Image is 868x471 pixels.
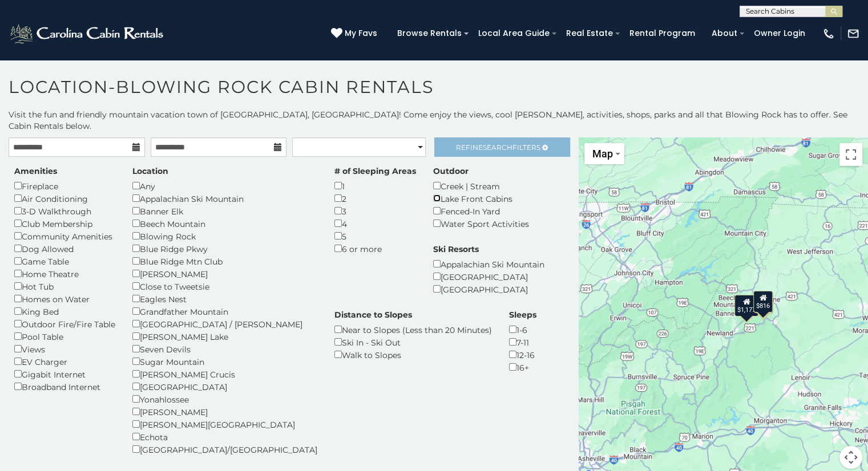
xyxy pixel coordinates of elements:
label: Ski Resorts [433,243,479,255]
div: [GEOGRAPHIC_DATA]/[GEOGRAPHIC_DATA] [132,443,317,456]
div: [PERSON_NAME] Crucis [132,368,317,380]
img: White-1-2.png [9,22,167,45]
div: [PERSON_NAME] [132,267,317,280]
div: 1-6 [509,323,536,336]
div: [GEOGRAPHIC_DATA] [433,270,544,283]
div: Yonahlossee [132,393,317,405]
div: Eagles Nest [132,293,317,305]
div: King Bed [14,305,115,318]
label: Location [132,165,168,177]
a: Real Estate [560,25,619,42]
div: [GEOGRAPHIC_DATA] / [PERSON_NAME] [132,318,317,330]
div: 2 [334,192,416,205]
button: Map camera controls [839,446,862,469]
div: Beech Mountain [132,217,317,230]
div: Sugar Mountain [132,355,317,368]
div: Walk to Slopes [334,348,492,361]
div: $816 [753,291,772,312]
label: # of Sleeping Areas [334,165,416,177]
label: Sleeps [509,309,536,320]
div: [PERSON_NAME] Lake [132,330,317,343]
label: Distance to Slopes [334,309,412,320]
div: EV Charger [14,355,115,368]
div: $692 [753,291,773,313]
div: Blue Ridge Pkwy [132,242,317,255]
div: Community Amenities [14,230,115,242]
img: mail-regular-white.png [847,27,859,40]
div: Lake Front Cabins [433,192,529,205]
div: Any [132,180,317,192]
div: Appalachian Ski Mountain [132,192,317,205]
div: Club Membership [14,217,115,230]
a: Owner Login [748,25,811,42]
div: Echota [132,431,317,443]
div: Gigabit Internet [14,368,115,380]
div: 5 [334,230,416,242]
a: Local Area Guide [473,25,555,42]
button: Toggle fullscreen view [839,143,862,166]
div: Fireplace [14,180,115,192]
a: Rental Program [624,25,701,42]
div: Creek | Stream [433,180,529,192]
div: Home Theatre [14,267,115,280]
div: [PERSON_NAME][GEOGRAPHIC_DATA] [132,418,317,431]
div: Outdoor Fire/Fire Table [14,318,115,330]
label: Amenities [14,165,57,177]
div: Dog Allowed [14,242,115,255]
div: 7-11 [509,336,536,348]
div: Grandfather Mountain [132,305,317,318]
div: [GEOGRAPHIC_DATA] [433,283,544,295]
div: Ski In - Ski Out [334,336,492,348]
div: Blue Ridge Mtn Club [132,255,317,267]
div: Seven Devils [132,343,317,355]
div: 16+ [509,361,536,373]
div: [GEOGRAPHIC_DATA] [132,380,317,393]
div: Homes on Water [14,293,115,305]
button: Change map style [584,143,624,164]
div: Views [14,343,115,355]
a: Browse Rentals [391,25,467,42]
div: Fenced-In Yard [433,205,529,217]
span: Refine Filters [456,143,540,152]
div: 12-16 [509,348,536,361]
div: [PERSON_NAME] [132,405,317,418]
div: 6 or more [334,242,416,255]
span: Search [483,143,512,152]
div: Broadband Internet [14,380,115,393]
div: Water Sport Activities [433,217,529,230]
a: About [706,25,743,42]
div: Near to Slopes (Less than 20 Minutes) [334,323,492,336]
div: Pool Table [14,330,115,343]
div: 1 [334,180,416,192]
div: Air Conditioning [14,192,115,205]
div: Appalachian Ski Mountain [433,258,544,270]
div: Close to Tweetsie [132,280,317,293]
label: Outdoor [433,165,469,177]
div: Hot Tub [14,280,115,293]
div: Banner Elk [132,205,317,217]
span: My Favs [345,27,377,39]
div: Game Table [14,255,115,267]
div: $1,177 [734,294,758,316]
div: 4 [334,217,416,230]
div: 3-D Walkthrough [14,205,115,217]
img: phone-regular-white.png [822,27,835,40]
a: My Favs [331,27,380,40]
div: Blowing Rock [132,230,317,242]
a: RefineSearchFilters [434,137,571,157]
span: Map [592,148,613,160]
div: 3 [334,205,416,217]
